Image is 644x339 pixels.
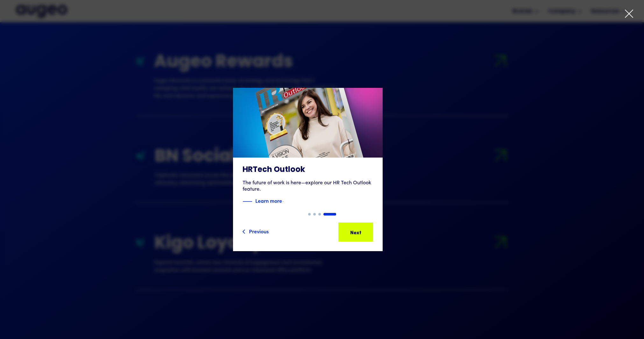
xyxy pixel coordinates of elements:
a: HRTech OutlookThe future of work is here—explore our HR Tech Outlook feature.Blue decorative line... [233,88,383,213]
div: Previous [249,227,269,235]
img: Blue decorative line [243,198,252,205]
strong: Learn more [255,197,282,204]
div: The future of work is here—explore our HR Tech Outlook feature. [243,180,373,193]
div: Show slide 4 of 4 [323,213,336,215]
div: Show slide 2 of 4 [313,213,316,215]
img: Blue text arrow [283,198,292,205]
a: Next [338,222,373,242]
div: Show slide 1 of 4 [308,213,311,215]
h3: HRTech Outlook [243,165,373,175]
div: Show slide 3 of 4 [318,213,321,215]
